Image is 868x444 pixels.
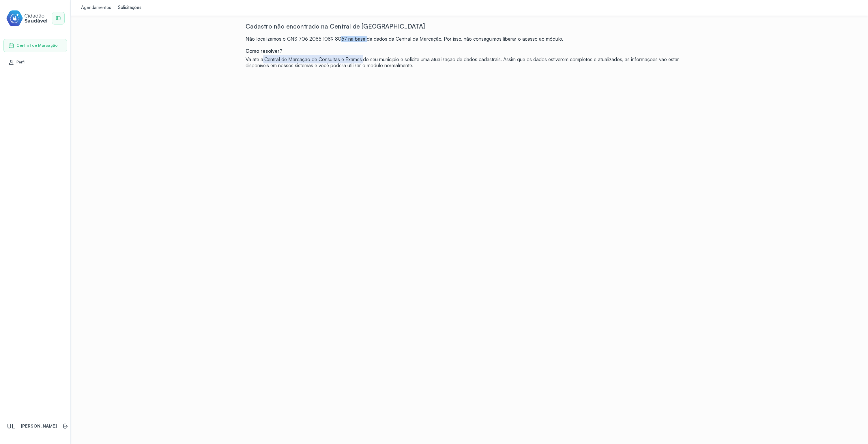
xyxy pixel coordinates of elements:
[264,56,362,62] span: Central de Marcação de Consultas e Exames
[81,5,111,11] div: Agendamentos
[8,59,62,65] a: Perfil
[6,9,48,27] img: cidadao-saudavel-filled-logo.svg
[16,43,58,48] span: Central de Marcação
[118,5,141,11] div: Solicitações
[246,56,693,69] div: Vá até a do seu município e solicite uma atualização de dados cadastrais. Assim que os dados esti...
[246,48,693,54] div: Como resolver?
[246,36,693,42] div: Não localizamos o CNS 706 2085 1089 8067 na base de dados da Central de Marcação. Por isso, não c...
[8,43,62,48] a: Central de Marcação
[21,424,57,429] p: [PERSON_NAME]
[16,60,26,65] span: Perfil
[7,422,15,430] span: UL
[246,22,693,30] div: Cadastro não encontrado na Central de [GEOGRAPHIC_DATA]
